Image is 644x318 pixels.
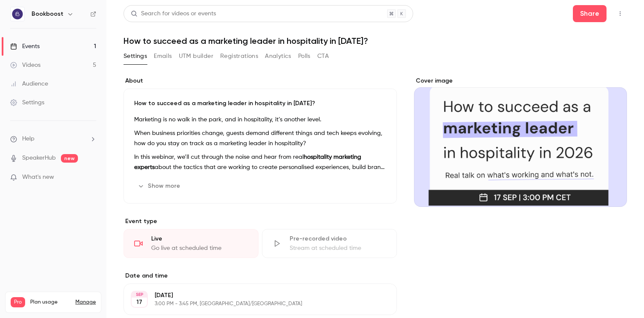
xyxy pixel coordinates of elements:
a: Manage [75,299,96,306]
div: SEP [132,292,147,298]
label: About [124,77,397,85]
h1: How to succeed as a marketing leader in hospitality in [DATE]? [124,36,627,46]
p: 3:00 PM - 3:45 PM, [GEOGRAPHIC_DATA]/[GEOGRAPHIC_DATA] [155,301,352,307]
span: Help [22,135,34,143]
div: Stream at scheduled time [290,244,386,252]
div: Pre-recorded video [290,235,386,243]
iframe: Noticeable Trigger [86,174,96,181]
button: Registrations [220,49,258,63]
span: new [61,154,78,163]
label: Date and time [124,272,397,280]
div: Pre-recorded videoStream at scheduled time [262,229,397,258]
a: SpeakerHub [22,154,56,163]
div: Search for videos or events [131,9,216,18]
span: Plan usage [30,299,70,306]
div: Live [151,235,248,243]
div: Settings [10,98,44,107]
div: Events [10,42,40,51]
p: [DATE] [155,291,352,300]
div: Go live at scheduled time [151,244,248,252]
p: How to succeed as a marketing leader in hospitality in [DATE]? [134,99,386,108]
p: When business priorities change, guests demand different things and tech keeps evolving, how do y... [134,128,386,149]
section: Cover image [414,77,627,207]
p: Event type [124,217,397,226]
li: help-dropdown-opener [10,135,96,143]
h6: Bookboost [32,10,63,18]
div: Videos [10,61,40,69]
button: Share [573,5,607,22]
button: CTA [317,49,329,63]
button: Polls [298,49,310,63]
p: Marketing is no walk in the park, and in hospitality, it’s another level. [134,115,386,125]
label: Cover image [414,77,627,85]
span: Pro [11,297,25,307]
p: 17 [136,298,142,307]
button: UTM builder [179,49,213,63]
button: Emails [154,49,172,63]
button: Analytics [265,49,291,63]
button: Show more [134,179,185,193]
img: Bookboost [11,7,24,21]
p: In this webinar, we’ll cut through the noise and hear from real about the tactics that are workin... [134,152,386,172]
span: What's new [22,173,54,182]
button: Settings [124,49,147,63]
div: Audience [10,80,48,88]
div: LiveGo live at scheduled time [124,229,259,258]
